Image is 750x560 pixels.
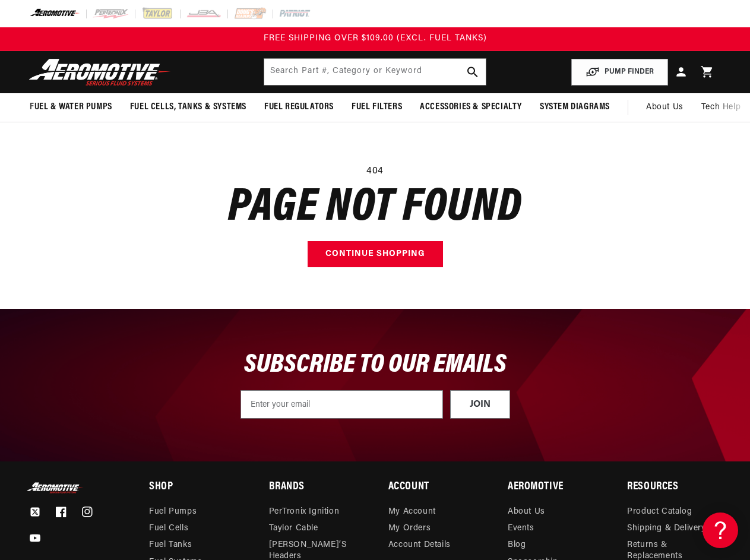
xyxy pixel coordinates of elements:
button: search button [460,59,486,85]
a: Account Details [388,537,451,553]
img: Aeromotive [26,58,174,86]
span: Fuel Regulators [264,101,334,113]
a: About Us [637,93,692,122]
button: JOIN [450,390,510,419]
summary: System Diagrams [531,93,619,121]
a: My Account [388,507,436,520]
img: Aeromotive [26,482,85,493]
summary: Fuel & Water Pumps [21,93,121,121]
p: 404 [30,164,720,179]
a: My Orders [388,520,431,537]
input: Search by Part Number, Category or Keyword [264,59,485,85]
summary: Fuel Cells, Tanks & Systems [121,93,255,121]
summary: Tech Help [692,93,749,122]
a: PerTronix Ignition [269,507,340,520]
a: Fuel Cells [149,520,188,537]
summary: Fuel Regulators [255,93,343,121]
a: Continue shopping [308,241,443,268]
a: Fuel Tanks [149,537,192,553]
a: Blog [508,537,526,553]
a: Taylor Cable [269,520,318,537]
span: Tech Help [701,101,740,114]
span: Fuel Cells, Tanks & Systems [130,101,246,113]
h1: Page not found [30,188,720,229]
button: PUMP FINDER [571,59,668,86]
a: Fuel Pumps [149,507,197,520]
a: About Us [508,507,545,520]
span: Fuel & Water Pumps [30,101,112,113]
span: About Us [646,103,683,112]
summary: Fuel Filters [343,93,411,121]
span: Accessories & Specialty [420,101,522,113]
summary: Accessories & Specialty [411,93,531,121]
span: SUBSCRIBE TO OUR EMAILS [244,352,507,378]
a: Product Catalog [627,507,692,520]
input: Enter your email [240,390,443,419]
a: Events [508,520,534,537]
span: FREE SHIPPING OVER $109.00 (EXCL. FUEL TANKS) [264,34,487,43]
span: Fuel Filters [352,101,402,113]
a: Shipping & Delivery [627,520,705,537]
span: System Diagrams [540,101,610,113]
